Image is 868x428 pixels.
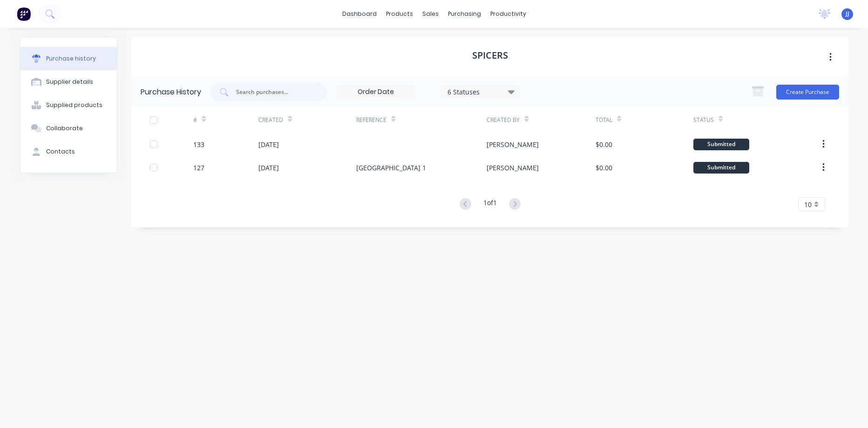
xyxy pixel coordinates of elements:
[46,101,102,109] div: Supplied products
[46,78,93,86] div: Supplier details
[487,163,539,173] div: [PERSON_NAME]
[20,117,117,140] button: Collaborate
[193,116,197,124] div: #
[20,140,117,163] button: Contacts
[693,139,749,150] div: Submitted
[46,124,83,133] div: Collaborate
[20,70,117,94] button: Supplier details
[418,7,443,21] div: sales
[193,163,204,173] div: 127
[356,163,426,173] div: [GEOGRAPHIC_DATA] 1
[487,116,520,124] div: Created By
[141,87,201,98] div: Purchase History
[472,50,508,61] h1: Spicers
[46,54,96,63] div: Purchase history
[337,85,415,99] input: Order Date
[596,116,612,124] div: Total
[258,140,279,149] div: [DATE]
[486,7,531,21] div: productivity
[487,140,539,149] div: [PERSON_NAME]
[193,140,204,149] div: 133
[776,85,839,100] button: Create Purchase
[483,198,497,211] div: 1 of 1
[258,116,283,124] div: Created
[596,163,612,173] div: $0.00
[338,7,381,21] a: dashboard
[846,10,849,18] span: JJ
[443,7,486,21] div: purchasing
[17,7,31,21] img: Factory
[381,7,418,21] div: products
[46,147,75,156] div: Contacts
[596,140,612,149] div: $0.00
[693,162,749,174] div: Submitted
[804,200,812,209] span: 10
[20,94,117,117] button: Supplied products
[356,116,387,124] div: Reference
[20,47,117,70] button: Purchase history
[235,87,312,97] input: Search purchases...
[258,163,279,173] div: [DATE]
[693,116,714,124] div: Status
[448,87,514,96] div: 6 Statuses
